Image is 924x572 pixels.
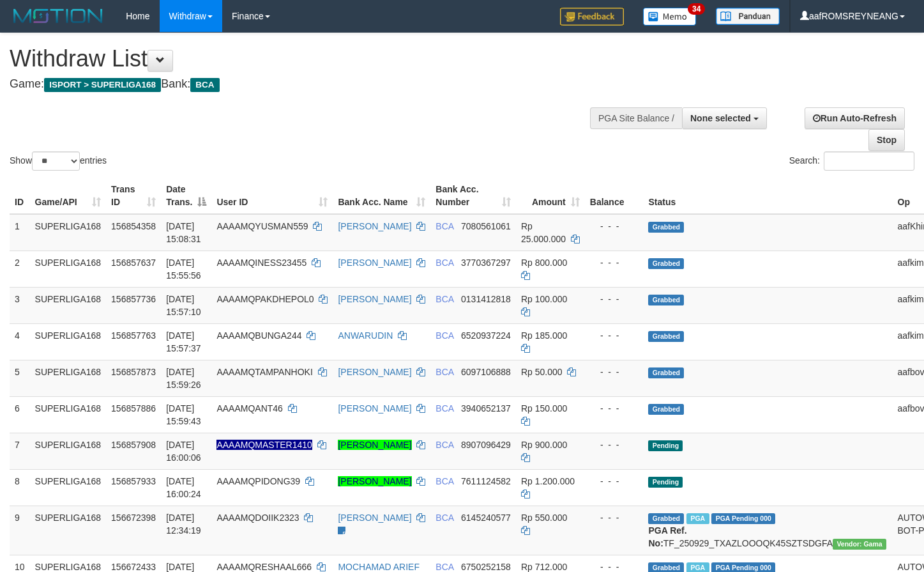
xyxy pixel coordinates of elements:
[30,214,107,251] td: SUPERLIGA168
[338,258,411,268] a: [PERSON_NAME]
[10,78,603,91] h4: Game: Bank:
[521,440,567,450] span: Rp 900.000
[590,329,639,342] div: - - -
[10,396,30,433] td: 6
[111,476,156,486] span: 156857933
[590,475,639,488] div: - - -
[30,396,107,433] td: SUPERLIGA168
[10,214,30,251] td: 1
[516,178,585,214] th: Amount: activate to sort column ascending
[166,476,201,499] span: [DATE] 16:00:24
[461,330,511,341] span: Copy 6520937224 to clipboard
[648,440,683,451] span: Pending
[30,506,107,555] td: SUPERLIGA168
[560,8,624,26] img: Feedback.jpg
[106,178,161,214] th: Trans ID: activate to sort column ascending
[430,178,516,214] th: Bank Acc. Number: activate to sort column ascending
[10,287,30,323] td: 3
[338,513,411,523] a: [PERSON_NAME]
[216,403,282,414] span: AAAAMQANT46
[338,330,393,341] a: ANWARUDIN
[461,294,511,304] span: Copy 0131412818 to clipboard
[590,511,639,524] div: - - -
[648,222,684,233] span: Grabbed
[435,513,453,523] span: BCA
[590,438,639,451] div: - - -
[648,513,684,524] span: Grabbed
[435,330,453,341] span: BCA
[216,476,300,486] span: AAAAMQPIDONG39
[216,330,301,341] span: AAAAMQBUNGA244
[30,323,107,360] td: SUPERLIGA168
[590,402,639,415] div: - - -
[216,513,299,523] span: AAAAMQDOIIK2323
[10,251,30,287] td: 2
[111,513,156,523] span: 156672398
[585,178,644,214] th: Balance
[338,440,411,450] a: [PERSON_NAME]
[648,404,684,415] span: Grabbed
[166,367,201,390] span: [DATE] 15:59:26
[111,330,156,341] span: 156857763
[789,151,914,171] label: Search:
[111,367,156,377] span: 156857873
[805,107,905,129] a: Run Auto-Refresh
[338,221,411,231] a: [PERSON_NAME]
[161,178,211,214] th: Date Trans.: activate to sort column descending
[590,220,639,233] div: - - -
[10,178,30,214] th: ID
[521,330,567,341] span: Rp 185.000
[435,440,453,450] span: BCA
[30,433,107,469] td: SUPERLIGA168
[690,113,751,123] span: None selected
[716,8,780,25] img: panduan.png
[711,513,775,524] span: PGA Pending
[435,476,453,486] span: BCA
[688,3,705,15] span: 34
[686,513,709,524] span: Marked by aafsoycanthlai
[521,294,567,304] span: Rp 100.000
[216,258,307,268] span: AAAAMQINESS23455
[166,513,201,536] span: [DATE] 12:34:19
[682,107,767,129] button: None selected
[166,294,201,317] span: [DATE] 15:57:10
[521,562,567,572] span: Rp 712.000
[10,46,603,72] h1: Withdraw List
[111,440,156,450] span: 156857908
[435,294,453,304] span: BCA
[435,258,453,268] span: BCA
[643,506,892,555] td: TF_250929_TXAZLOOOQK45SZTSDGFA
[211,178,333,214] th: User ID: activate to sort column ascending
[521,513,567,523] span: Rp 550.000
[648,258,684,269] span: Grabbed
[30,287,107,323] td: SUPERLIGA168
[44,78,161,92] span: ISPORT > SUPERLIGA168
[30,469,107,506] td: SUPERLIGA168
[111,221,156,231] span: 156854358
[338,367,411,377] a: [PERSON_NAME]
[30,178,107,214] th: Game/API: activate to sort column ascending
[338,476,411,486] a: [PERSON_NAME]
[521,476,575,486] span: Rp 1.200.000
[648,525,686,548] b: PGA Ref. No:
[643,8,697,26] img: Button%20Memo.svg
[435,221,453,231] span: BCA
[435,562,453,572] span: BCA
[338,403,411,414] a: [PERSON_NAME]
[461,476,511,486] span: Copy 7611124582 to clipboard
[338,294,411,304] a: [PERSON_NAME]
[10,151,107,171] label: Show entries
[461,221,511,231] span: Copy 7080561061 to clipboard
[216,440,312,450] span: Nama rekening ada tanda titik/strip, harap diedit
[648,295,684,305] span: Grabbed
[10,469,30,506] td: 8
[461,403,511,414] span: Copy 3940652137 to clipboard
[10,6,107,26] img: MOTION_logo.png
[590,107,682,129] div: PGA Site Balance /
[166,440,201,463] span: [DATE] 16:00:06
[166,330,201,353] span: [DATE] 15:57:37
[111,294,156,304] span: 156857736
[30,251,107,287] td: SUPERLIGA168
[521,403,567,414] span: Rp 150.000
[338,562,420,572] a: MOCHAMAD ARIEF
